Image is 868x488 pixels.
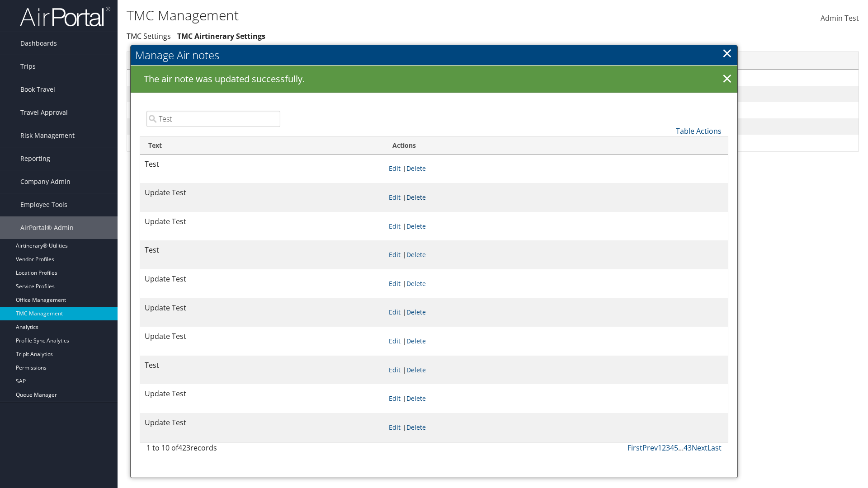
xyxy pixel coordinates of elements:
img: airportal-logo.png [20,6,110,27]
td: | [384,298,728,327]
a: Next [692,443,708,453]
a: Last [708,443,722,453]
td: | [384,212,728,241]
a: Edit [389,250,401,259]
a: Edit [389,193,401,202]
a: 1 [658,443,662,453]
a: Edit [389,164,401,173]
td: 30 Seconds to Fly [127,70,665,86]
th: Actions [384,137,728,155]
a: Delete [406,337,426,345]
div: The air note was updated successfully. [131,66,737,93]
a: Delete [406,394,426,403]
h2: Manage Air notes [131,45,737,65]
a: Delete [406,279,426,288]
div: 1 to 10 of records [146,442,280,458]
span: Dashboards [20,32,57,55]
a: 43 [684,443,692,453]
span: … [678,443,684,453]
td: [PERSON_NAME] Business Travel [127,135,665,151]
h1: TMC Management [127,6,615,25]
span: Employee Tools [20,193,67,216]
a: 5 [674,443,678,453]
span: Book Travel [20,78,55,101]
span: AirPortal® Admin [20,216,74,239]
a: Edit [389,394,401,403]
a: × [722,44,732,62]
td: Dynamic [127,118,665,135]
a: TMC Airtinerary Settings [177,31,265,41]
a: Edit [389,222,401,230]
a: Delete [406,250,426,259]
a: Delete [406,164,426,173]
a: Prev [642,443,658,453]
a: Edit [389,366,401,374]
a: Delete [406,423,426,432]
a: × [719,70,735,88]
span: Admin Test [821,13,859,23]
p: Update Test [145,273,380,285]
td: | [384,240,728,269]
span: Risk Management [20,124,75,147]
p: Update Test [145,417,380,429]
input: Search [146,111,280,127]
a: First [627,443,642,453]
a: Delete [406,366,426,374]
a: 3 [666,443,670,453]
span: Reporting [20,147,50,170]
p: Test [145,244,380,256]
a: Delete [406,193,426,202]
p: Update Test [145,388,380,400]
a: Delete [406,222,426,230]
td: | [384,155,728,183]
th: Text [140,137,384,155]
th: Name: activate to sort column ascending [127,52,665,70]
a: 2 [662,443,666,453]
span: Trips [20,55,36,78]
p: Update Test [145,216,380,228]
th: Actions [665,52,859,70]
a: Edit [389,423,401,432]
span: 423 [178,443,190,453]
a: Table Actions [676,126,722,136]
p: Test [145,159,380,170]
a: Edit [389,279,401,288]
a: Edit [389,337,401,345]
a: Delete [406,308,426,316]
td: | [384,327,728,356]
td: | [384,384,728,413]
p: Test [145,360,380,371]
p: Update Test [145,331,380,343]
a: 4 [670,443,674,453]
p: Update Test [145,187,380,199]
td: | [384,269,728,298]
td: | [384,183,728,212]
td: | [384,413,728,442]
a: TMC Settings [127,31,171,41]
a: Edit [389,308,401,316]
span: Company Admin [20,170,71,193]
a: Admin Test [821,5,859,33]
td: Motor City Travel [127,86,665,102]
p: Update Test [145,302,380,314]
td: HMHF [127,102,665,118]
span: Travel Approval [20,101,68,124]
td: | [384,356,728,385]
